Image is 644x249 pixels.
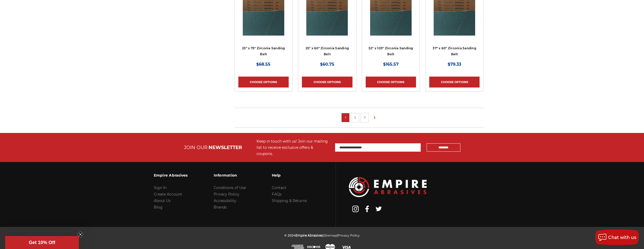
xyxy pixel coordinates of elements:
[429,77,480,88] a: Choose Options
[5,236,79,249] div: Get 10% OffClose teaser
[448,62,461,67] span: $79.33
[272,185,286,190] a: Contact
[366,77,416,88] a: Choose Options
[154,185,167,190] a: Sign In
[29,240,55,245] span: Get 10% Off
[595,230,639,245] button: Chat with us
[209,145,242,150] span: NEWSLETTER
[154,198,171,203] a: About Us
[343,115,348,120] a: 1
[78,232,83,237] button: Close teaser
[349,177,427,197] img: Empire Abrasives Logo Image
[257,138,330,157] div: Keep in touch with us! Join our mailing list to receive exclusive offers & coupons.
[608,235,636,240] span: Chat with us
[320,62,334,67] span: $60.75
[184,145,207,150] span: JOIN OUR
[306,46,349,56] a: 25" x 60" Zirconia Sanding Belt
[242,46,285,56] a: 25" x 75" Zirconia Sanding Belt
[324,233,337,237] a: Sitemap
[383,62,399,67] span: $165.57
[154,205,163,210] a: Blog
[338,233,360,237] a: Privacy Policy
[154,192,182,197] a: Create Account
[369,46,413,56] a: 52" x 103" Zirconia Sanding Belt
[214,192,239,197] a: Privacy Policy
[238,77,289,88] a: Choose Options
[214,205,227,210] a: Brands
[352,115,358,120] a: 2
[433,46,476,56] a: 37" x 60" Zirconia Sanding Belt
[256,62,271,67] span: $68.55
[154,170,188,181] h3: Empire Abrasives
[272,192,282,197] a: FAQs
[214,185,246,190] a: Conditions of Use
[302,77,352,88] a: Choose Options
[284,232,360,239] p: © 2024 | |
[295,233,323,237] span: Empire Abrasives
[362,115,367,120] a: 3
[272,198,307,203] a: Shipping & Returns
[272,170,307,181] h3: Help
[214,170,246,181] h3: Information
[214,198,236,203] a: Accessibility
